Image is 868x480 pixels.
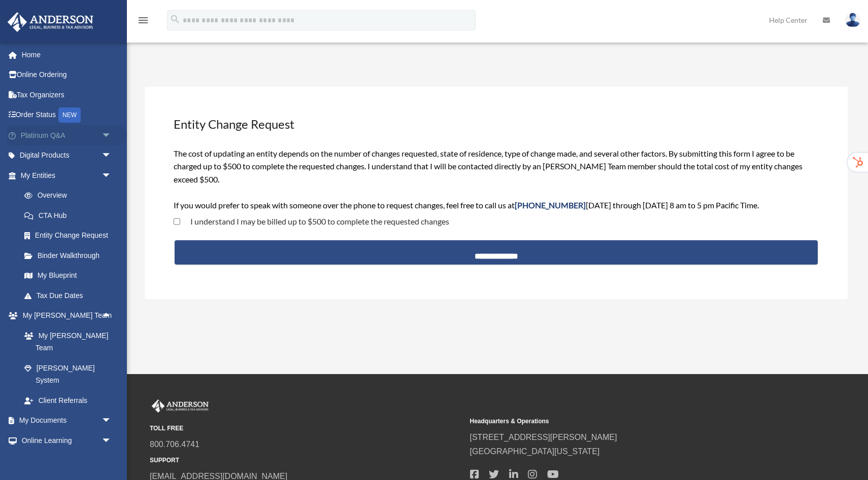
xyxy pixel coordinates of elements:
[150,440,199,449] a: 800.706.4741
[102,306,122,326] span: arrow_drop_up
[14,325,127,358] a: My [PERSON_NAME] Team
[102,145,122,166] span: arrow_drop_down
[14,266,127,286] a: My Blueprint
[14,226,122,246] a: Entity Change Request
[137,18,149,26] a: menu
[137,14,149,26] i: menu
[14,285,127,306] a: Tax Due Dates
[14,205,127,226] a: CTA Hub
[102,165,122,186] span: arrow_drop_down
[150,423,463,434] small: TOLL FREE
[14,358,127,390] a: [PERSON_NAME] System
[58,107,81,123] div: NEW
[7,105,127,126] a: Order StatusNEW
[470,433,617,441] a: [STREET_ADDRESS][PERSON_NAME]
[150,399,211,413] img: Anderson Advisors Platinum Portal
[7,45,127,65] a: Home
[180,217,449,226] label: I understand I may be billed up to $500 to complete the requested changes
[14,245,127,266] a: Binder Walkthrough
[470,447,600,456] a: [GEOGRAPHIC_DATA][US_STATE]
[7,165,127,186] a: My Entitiesarrow_drop_down
[5,12,96,32] img: Anderson Advisors Platinum Portal
[174,149,803,210] span: The cost of updating an entity depends on the number of changes requested, state of residence, ty...
[7,125,127,145] a: Platinum Q&Aarrow_drop_down
[7,306,127,326] a: My [PERSON_NAME] Teamarrow_drop_up
[7,85,127,105] a: Tax Organizers
[173,115,819,134] h3: Entity Change Request
[14,186,127,206] a: Overview
[7,411,127,431] a: My Documentsarrow_drop_down
[102,411,122,431] span: arrow_drop_down
[7,65,127,85] a: Online Ordering
[14,390,127,411] a: Client Referrals
[845,13,860,27] img: User Pic
[150,455,463,466] small: SUPPORT
[170,14,181,25] i: search
[7,430,127,451] a: Online Learningarrow_drop_down
[515,200,586,210] span: [PHONE_NUMBER]
[470,416,783,427] small: Headquarters & Operations
[102,125,122,146] span: arrow_drop_down
[7,145,127,166] a: Digital Productsarrow_drop_down
[102,430,122,451] span: arrow_drop_down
